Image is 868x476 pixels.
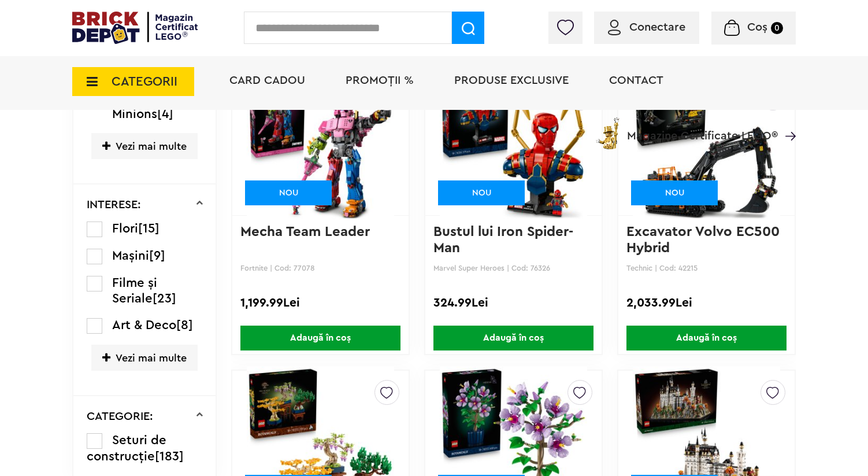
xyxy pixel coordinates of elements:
p: Technic | Cod: 42215 [626,264,787,272]
span: [23] [153,292,176,305]
a: Excavator Volvo EC500 Hybrid [626,225,784,255]
a: Mecha Team Leader [240,225,370,239]
div: NOU [438,180,525,205]
span: Adaugă în coș [433,326,593,350]
span: Flori [112,222,138,235]
a: Adaugă în coș [232,326,409,350]
span: [183] [155,450,184,463]
span: Adaugă în coș [240,326,400,350]
p: Marvel Super Heroes | Cod: 76326 [433,264,593,272]
a: Adaugă în coș [618,326,795,350]
span: CATEGORII [112,75,177,88]
a: Magazine Certificate LEGO® [778,115,796,127]
span: Mașini [112,249,149,262]
span: Vezi mai multe [91,345,198,371]
a: Produse exclusive [454,75,569,86]
a: Bustul lui Iron Spider-Man [433,225,573,255]
a: PROMOȚII % [346,75,414,86]
p: CATEGORIE: [87,411,153,422]
span: Adaugă în coș [626,326,787,350]
span: Coș [747,21,767,33]
div: 1,199.99Lei [240,296,400,311]
span: [8] [176,319,193,331]
div: 324.99Lei [433,296,593,311]
span: Magazine Certificate LEGO® [627,115,778,142]
p: INTERESE: [87,199,141,211]
span: Art & Deco [112,319,176,331]
a: Contact [609,75,663,86]
p: Fortnite | Cod: 77078 [240,264,400,272]
span: [9] [149,249,165,262]
a: Conectare [608,21,685,33]
div: 2,033.99Lei [626,296,787,311]
span: [15] [138,222,159,235]
a: Card Cadou [229,75,305,86]
span: Filme și Seriale [112,276,157,305]
span: Seturi de construcţie [87,434,166,463]
a: Adaugă în coș [425,326,602,350]
small: 0 [771,22,783,34]
span: Conectare [629,21,685,33]
div: NOU [245,180,332,205]
div: NOU [631,180,718,205]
